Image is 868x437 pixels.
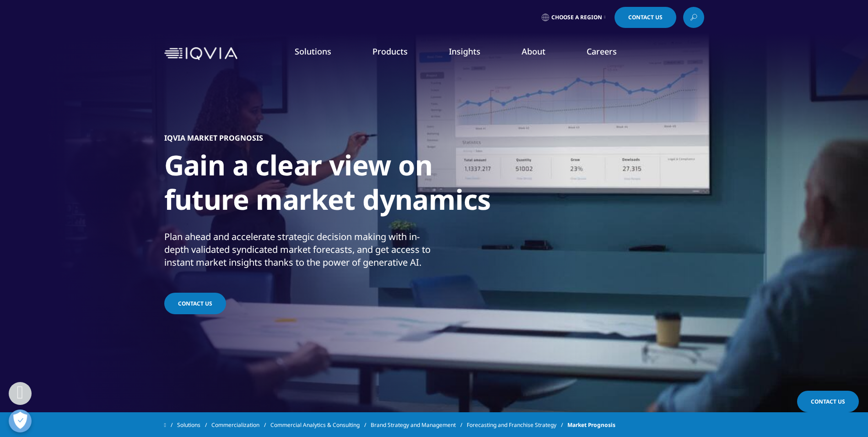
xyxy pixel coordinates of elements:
span: CONTACT US [178,300,212,307]
img: IQVIA Healthcare Information Technology and Pharma Clinical Research Company [164,47,237,60]
span: Market Prognosis [567,417,615,433]
a: Commercialization [211,417,270,433]
h1: Gain a clear view on future market dynamics [164,148,507,222]
a: Solutions [295,46,331,57]
a: Brand Strategy and Management [371,417,467,433]
a: Contact Us [615,7,676,28]
a: Insights [449,46,480,57]
a: Careers [587,46,617,57]
a: CONTACT US [164,293,226,314]
a: Solutions [177,417,211,433]
button: 개방형 기본 설정 [9,410,32,432]
a: Forecasting and Franchise Strategy [467,417,567,433]
span: Contact Us [628,15,663,20]
a: Commercial Analytics & Consulting [270,417,371,433]
p: Plan ahead and accelerate strategic decision making with in-depth validated syndicated market for... [164,230,432,274]
a: Contact Us [797,391,859,412]
a: About [522,46,545,57]
span: Contact Us [811,398,845,405]
a: Products [372,46,408,57]
span: Choose a Region [551,14,602,21]
h5: IQVIA Market Prognosis [164,133,263,142]
nav: Primary [241,32,704,75]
